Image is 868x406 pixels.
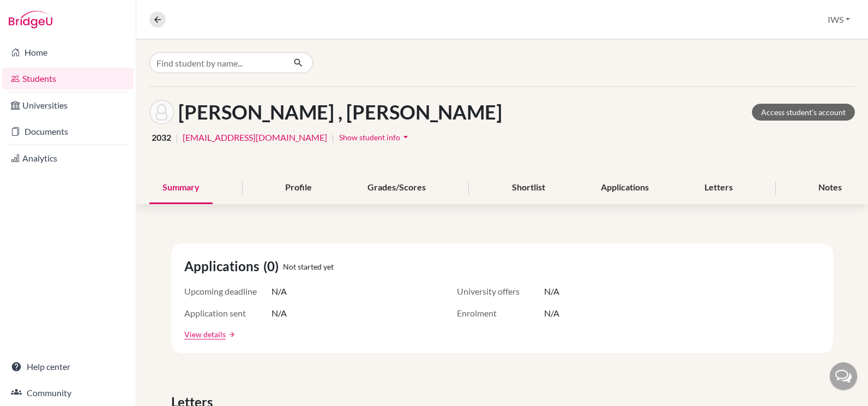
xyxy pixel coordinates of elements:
[805,172,855,204] div: Notes
[149,52,285,73] input: Find student by name...
[823,9,855,30] button: IWS
[354,172,439,204] div: Grades/Scores
[184,307,272,320] span: Application sent
[691,172,746,204] div: Letters
[178,100,502,124] h1: [PERSON_NAME] , [PERSON_NAME]
[152,131,171,144] span: 2032
[752,104,855,121] a: Access student's account
[544,307,559,320] span: N/A
[149,172,213,204] div: Summary
[184,256,263,276] span: Applications
[499,172,558,204] div: Shortlist
[400,132,411,142] i: arrow_drop_down
[339,129,412,146] button: Show student infoarrow_drop_down
[588,172,662,204] div: Applications
[263,256,283,276] span: (0)
[2,382,134,404] a: Community
[149,100,174,124] img: Zeyd Mikayılov 's avatar
[544,285,559,298] span: N/A
[2,94,134,116] a: Universities
[272,172,325,204] div: Profile
[331,131,334,144] span: |
[2,147,134,169] a: Analytics
[184,329,226,340] a: View details
[183,131,327,144] a: [EMAIL_ADDRESS][DOMAIN_NAME]
[176,131,178,144] span: |
[272,307,287,320] span: N/A
[184,285,272,298] span: Upcoming deadline
[339,133,400,142] span: Show student info
[457,285,544,298] span: University offers
[2,121,134,142] a: Documents
[2,356,134,378] a: Help center
[272,285,287,298] span: N/A
[2,41,134,63] a: Home
[283,261,334,272] span: Not started yet
[226,331,236,338] a: arrow_forward
[2,68,134,89] a: Students
[9,11,52,28] img: Bridge-U
[457,307,544,320] span: Enrolment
